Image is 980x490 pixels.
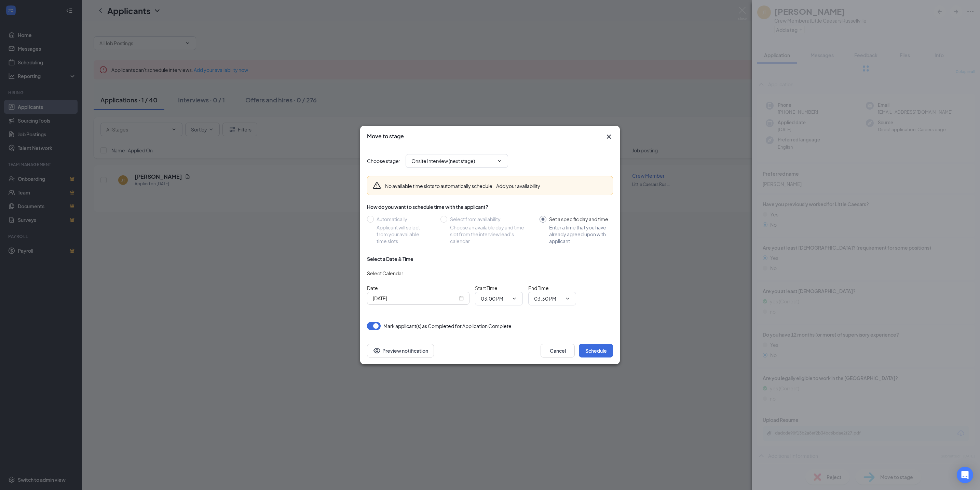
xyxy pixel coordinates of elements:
button: Add your availability [496,183,540,189]
button: Schedule [579,344,613,357]
div: Select a Date & Time [367,255,413,262]
svg: ChevronDown [565,296,570,301]
span: End Time [528,285,549,291]
input: Start time [481,295,509,302]
span: Mark applicant(s) as Completed for Application Complete [383,322,512,330]
button: Preview notificationEye [367,344,434,357]
input: Oct 15, 2025 [373,294,458,302]
svg: ChevronDown [512,296,517,301]
div: How do you want to schedule time with the applicant? [367,203,613,210]
svg: Warning [373,181,381,190]
div: No available time slots to automatically schedule. [385,183,540,189]
span: Select Calendar [367,270,403,276]
span: Choose stage : [367,157,400,165]
button: Cancel [541,344,575,357]
svg: ChevronDown [497,158,502,164]
svg: Eye [373,347,381,355]
span: Start Time [475,285,498,291]
svg: Cross [605,133,613,141]
button: Close [605,133,613,141]
h3: Move to stage [367,133,404,140]
span: Date [367,285,378,291]
input: End time [534,295,562,302]
div: Open Intercom Messenger [957,467,973,483]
